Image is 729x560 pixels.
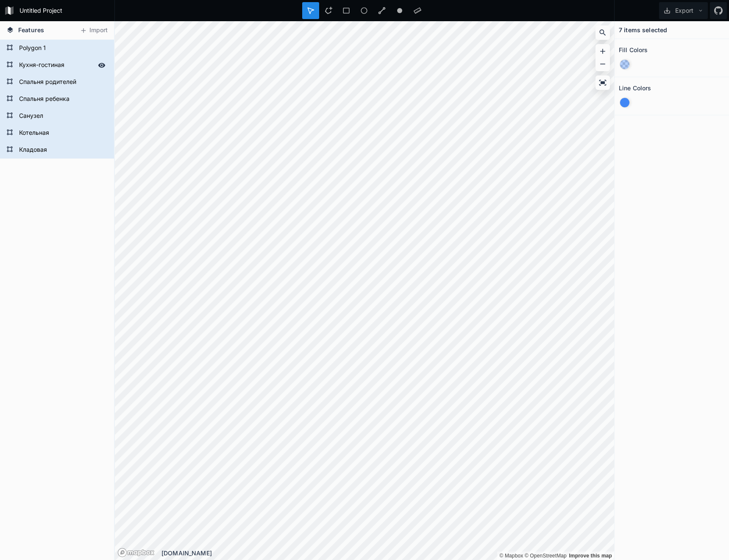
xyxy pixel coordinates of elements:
[659,2,708,19] button: Export
[619,25,667,34] h4: 7 items selected
[619,43,648,56] h2: Fill Colors
[525,553,567,559] a: OpenStreetMap
[161,549,614,557] div: [DOMAIN_NAME]
[117,548,155,557] a: Mapbox logo
[75,24,112,37] button: Import
[499,553,523,559] a: Mapbox
[569,553,612,559] a: Map feedback
[18,25,44,34] span: Features
[619,81,651,95] h2: Line Colors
